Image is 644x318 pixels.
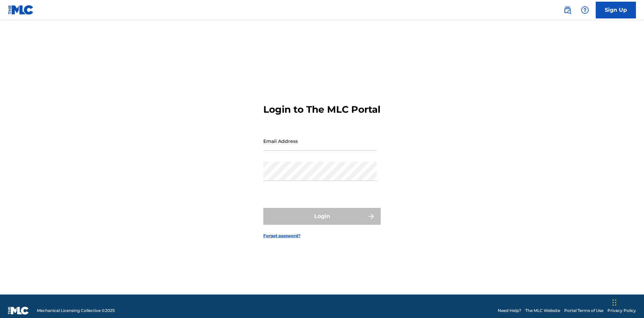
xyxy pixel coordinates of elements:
img: logo [8,307,29,315]
a: Portal Terms of Use [564,308,603,314]
img: search [563,6,572,14]
a: Privacy Policy [607,308,636,314]
a: The MLC Website [525,308,560,314]
img: help [581,6,589,14]
div: Drag [612,293,616,313]
a: Sign Up [596,2,636,18]
div: Help [578,3,592,17]
a: Public Search [561,3,574,17]
h3: Login to The MLC Portal [263,104,380,115]
img: MLC Logo [8,5,34,15]
a: Forgot password? [263,233,301,239]
iframe: Chat Widget [610,286,644,318]
a: Need Help? [498,308,521,314]
span: Mechanical Licensing Collective © 2025 [37,308,115,314]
